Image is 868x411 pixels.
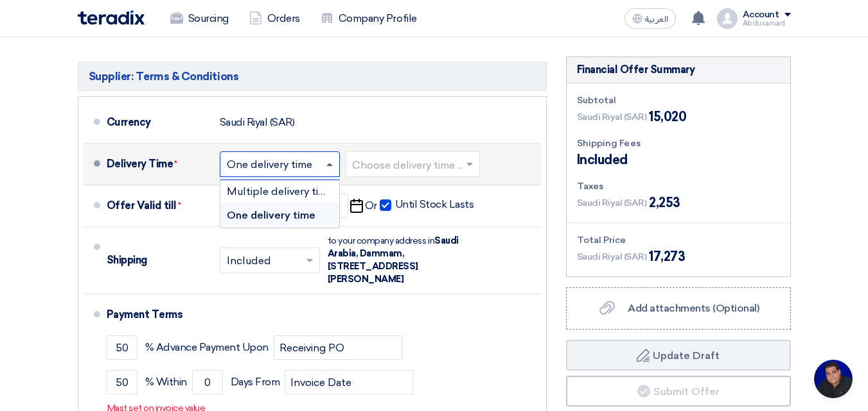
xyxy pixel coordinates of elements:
[577,110,647,124] span: Saudi Riyal (SAR)
[717,8,738,29] img: profile_test.png
[227,185,338,197] span: Multiple delivery times
[365,199,377,212] span: Or
[577,94,780,107] div: Subtotal
[160,4,239,33] a: Sourcing
[227,209,315,221] span: One delivery time
[566,376,791,407] button: Submit Offer
[743,20,791,27] div: Abdusamad
[107,149,209,180] div: Delivery Time
[192,370,223,394] input: payment-term-2
[628,302,759,314] span: Add attachments (Optional)
[814,360,853,398] div: Open chat
[624,8,676,29] button: العربية
[577,250,647,264] span: Saudi Riyal (SAR)
[78,62,547,91] h5: Supplier: Terms & Conditions
[107,107,209,138] div: Currency
[274,335,402,360] input: payment-term-2
[645,15,668,24] span: العربية
[649,107,686,126] span: 15,020
[107,370,137,394] input: payment-term-2
[239,4,310,33] a: Orders
[328,235,469,286] div: to your company address in
[78,10,145,25] img: Teradix logo
[310,4,427,33] a: Company Profile
[231,376,280,389] span: Days From
[566,340,791,371] button: Update Draft
[649,247,685,266] span: 17,273
[328,235,459,285] span: Saudi Arabia, Dammam, [STREET_ADDRESS][PERSON_NAME]
[107,335,137,360] input: payment-term-1
[380,198,474,211] label: Until Stock Lasts
[649,193,680,212] span: 2,253
[577,62,695,78] div: Financial Offer Summary
[577,137,780,150] div: Shipping Fees
[107,190,209,221] div: Offer Valid till
[107,245,209,276] div: Shipping
[577,150,628,169] span: Included
[285,370,413,394] input: payment-term-2
[577,180,780,193] div: Taxes
[145,376,187,389] span: % Within
[145,341,269,354] span: % Advance Payment Upon
[220,110,295,135] div: Saudi Riyal (SAR)
[577,196,647,210] span: Saudi Riyal (SAR)
[743,10,779,21] div: Account
[577,233,780,247] div: Total Price
[107,299,526,330] div: Payment Terms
